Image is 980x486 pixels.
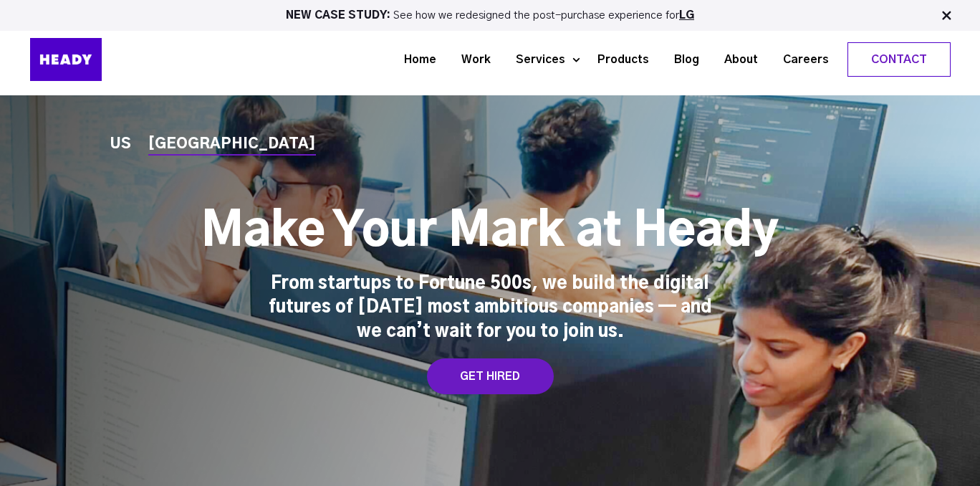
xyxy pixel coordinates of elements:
a: Work [443,47,498,73]
a: Products [580,47,656,73]
p: See how we redesigned the post-purchase experience for [6,10,974,21]
a: Blog [656,47,706,73]
img: Heady_Logo_Web-01 (1) [30,38,102,81]
strong: NEW CASE STUDY: [286,10,393,21]
div: From startups to Fortune 500s, we build the digital futures of [DATE] most ambitious companies — ... [268,272,712,345]
a: LG [679,10,694,21]
a: Contact [848,43,950,76]
a: Careers [765,47,836,73]
a: Home [386,47,443,73]
div: Navigation Menu [138,42,951,77]
h1: Make Your Mark at Heady [201,204,779,261]
a: Services [498,47,572,73]
img: Close Bar [939,9,953,23]
a: [GEOGRAPHIC_DATA] [148,137,316,152]
a: GET HIRED [427,358,554,394]
a: US [110,137,131,152]
a: About [706,47,765,73]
